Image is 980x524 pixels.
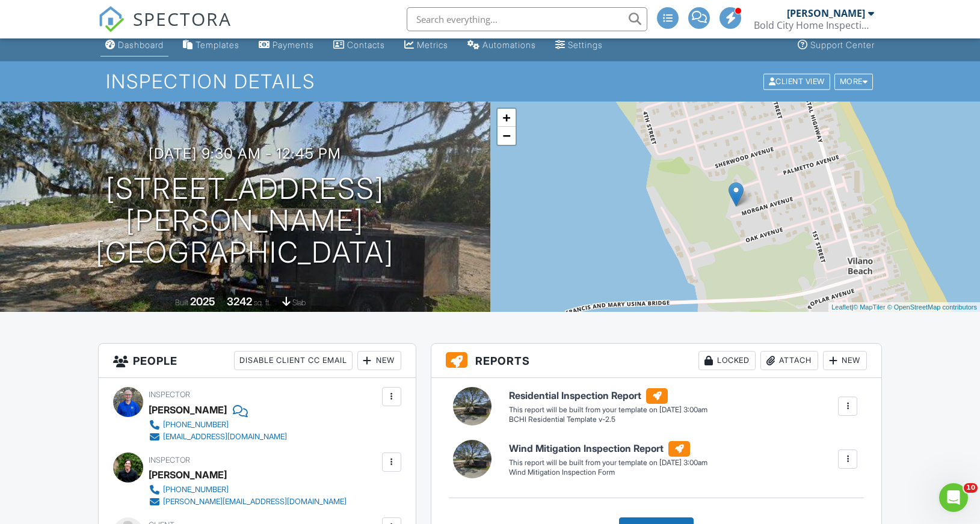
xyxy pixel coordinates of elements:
div: Support Center [810,40,875,50]
h3: People [99,344,416,378]
h3: Reports [431,344,881,378]
a: [PHONE_NUMBER] [149,484,347,496]
a: Payments [254,34,319,56]
a: Automations (Advanced) [463,34,541,56]
h3: [DATE] 9:30 am - 12:45 pm [149,145,341,162]
h6: Wind Mitigation Inspection Report [509,441,707,457]
div: This report will be built from your template on [DATE] 3:00am [509,405,707,415]
iframe: Intercom live chat [939,483,968,512]
div: Settings [568,40,603,50]
a: Contacts [328,34,390,56]
span: Inspector [149,455,190,465]
div: Contacts [347,40,385,50]
div: New [357,351,401,370]
a: © MapTiler [853,303,886,311]
div: Dashboard [118,40,164,50]
input: Search everything... [407,7,647,31]
h6: Residential Inspection Report [509,388,707,404]
div: [PHONE_NUMBER] [163,485,229,495]
div: 3242 [227,295,252,308]
div: [EMAIL_ADDRESS][DOMAIN_NAME] [163,432,287,442]
a: Settings [550,34,608,56]
div: 2025 [190,295,215,308]
div: [PERSON_NAME] [149,401,227,419]
span: slab [292,298,306,307]
div: Bold City Home Inspections [754,19,874,31]
div: Templates [196,40,239,50]
h1: [STREET_ADDRESS][PERSON_NAME] [GEOGRAPHIC_DATA] [19,173,471,268]
a: Zoom in [498,109,516,127]
div: Metrics [417,40,448,50]
div: Client View [763,73,830,90]
span: Inspector [149,390,190,399]
a: Client View [762,76,833,85]
a: Support Center [793,34,880,56]
div: | [828,302,980,312]
a: [PERSON_NAME][EMAIL_ADDRESS][DOMAIN_NAME] [149,496,347,508]
a: Templates [178,34,244,56]
div: This report will be built from your template on [DATE] 3:00am [509,458,707,468]
span: sq. ft. [254,298,271,307]
div: Payments [273,40,314,50]
div: Attach [760,351,818,370]
a: Dashboard [100,34,168,56]
a: Zoom out [498,127,516,145]
div: Locked [698,351,756,370]
a: [EMAIL_ADDRESS][DOMAIN_NAME] [149,431,287,443]
a: © OpenStreetMap contributors [887,303,977,311]
h1: Inspection Details [106,71,875,92]
span: 10 [964,483,978,493]
div: [PERSON_NAME] [787,7,865,19]
div: New [823,351,867,370]
a: [PHONE_NUMBER] [149,419,287,431]
a: SPECTORA [98,16,232,41]
div: BCHI Residential Template v-2.5 [509,415,707,425]
div: Automations [482,40,536,50]
div: [PERSON_NAME][EMAIL_ADDRESS][DOMAIN_NAME] [163,497,347,507]
div: [PHONE_NUMBER] [163,420,229,430]
div: More [834,73,874,90]
a: Leaflet [831,303,851,311]
div: [PERSON_NAME] [149,466,227,484]
img: The Best Home Inspection Software - Spectora [98,6,125,32]
a: Metrics [399,34,453,56]
span: SPECTORA [133,6,232,31]
div: Disable Client CC Email [234,351,353,370]
div: Wind Mitigation Inspection Form [509,468,707,478]
span: Built [175,298,188,307]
